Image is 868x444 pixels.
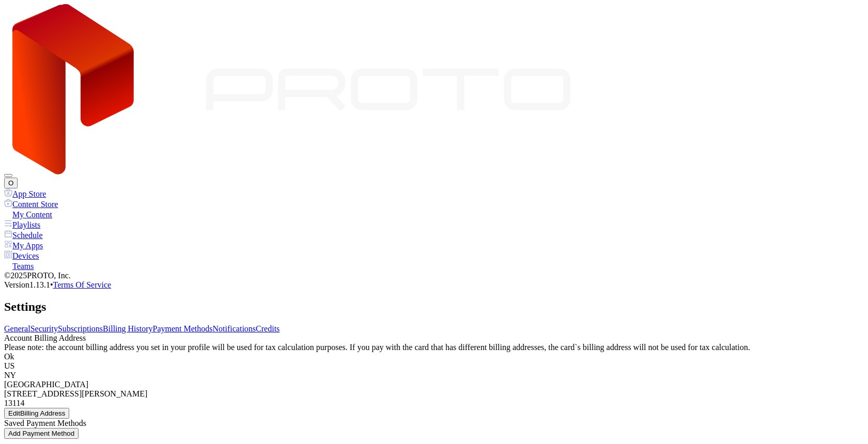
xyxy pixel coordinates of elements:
a: Playlists [4,219,864,230]
a: Schedule [4,230,864,240]
a: Teams [4,261,864,271]
a: Credits [256,324,280,333]
a: Payment Methods [153,324,213,333]
div: © 2025 PROTO, Inc. [4,271,864,280]
a: General [4,324,30,333]
button: Add Payment Method [4,428,79,439]
span: Ok [4,352,14,361]
a: Billing History [103,324,152,333]
a: Notifications [213,324,256,333]
button: EditBilling Address [4,408,69,419]
a: Terms Of Service [53,280,112,289]
a: Devices [4,250,864,261]
span: 13114 [4,399,24,407]
div: Please note: the account billing address you set in your profile will be used for tax calculation... [4,343,864,352]
h2: Settings [4,300,864,314]
div: Add Payment Method [8,430,74,437]
div: Account Billing Address [4,334,864,343]
div: Edit Billing Address [8,409,65,417]
a: App Store [4,188,864,199]
span: NY [4,371,16,379]
button: O [4,178,18,188]
div: Saved Payment Methods [4,419,864,428]
a: My Apps [4,240,864,250]
a: My Content [4,209,864,219]
a: Security [30,324,58,333]
a: Content Store [4,199,864,209]
a: Subscriptions [58,324,103,333]
span: US [4,361,14,370]
span: [STREET_ADDRESS][PERSON_NAME] [4,389,147,398]
span: [GEOGRAPHIC_DATA] [4,380,88,389]
span: Version 1.13.1 • [4,280,53,289]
